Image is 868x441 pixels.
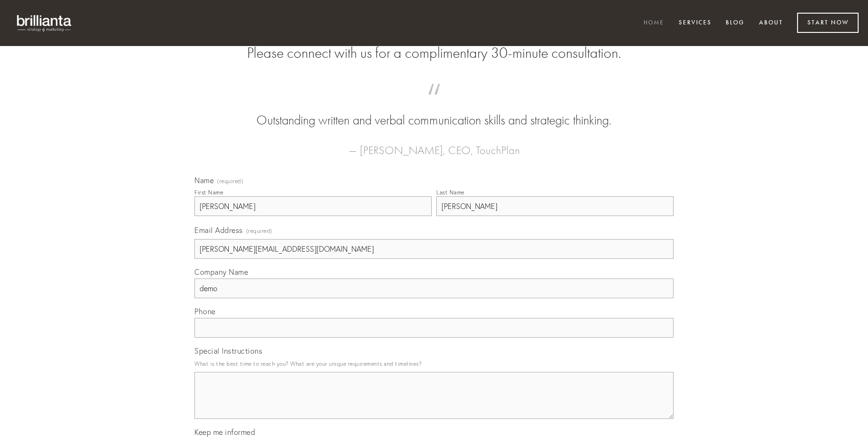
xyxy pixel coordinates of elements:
[194,346,262,356] span: Special Instructions
[9,9,80,37] img: brillianta - research, strategy, marketing
[720,15,751,31] a: Blog
[797,13,859,33] a: Start Now
[673,15,718,31] a: Services
[436,189,465,196] div: Last Name
[209,93,659,130] blockquote: Outstanding written and verbal communication skills and strategic thinking.
[194,225,243,235] span: Email Address
[194,44,674,62] h2: Please connect with us for a complimentary 30-minute consultation.
[637,15,670,31] a: Home
[217,178,243,184] span: (required)
[209,130,659,160] figcaption: — [PERSON_NAME], CEO, TouchPlan
[194,189,223,196] div: First Name
[209,93,659,111] span: “
[246,224,272,237] span: (required)
[194,307,216,316] span: Phone
[194,267,248,277] span: Company Name
[194,176,214,185] span: Name
[753,15,789,31] a: About
[194,357,674,370] p: What is the best time to reach you? What are your unique requirements and timelines?
[194,427,255,437] span: Keep me informed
